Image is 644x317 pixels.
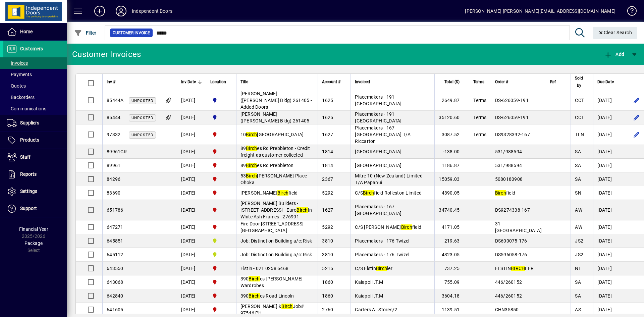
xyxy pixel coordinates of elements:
span: CCT [575,115,584,120]
span: Christchurch [210,265,232,272]
a: Support [3,200,67,217]
span: JS2 [575,238,583,244]
div: Invoiced [355,78,430,86]
div: Ref [550,78,567,86]
em: Birch [246,173,257,178]
span: 1814 [322,163,333,168]
td: [DATE] [593,275,624,289]
em: Birch [376,266,387,271]
span: Suppliers [20,120,39,125]
span: Cromwell Central Otago [210,97,232,104]
span: Timaru [210,237,232,245]
span: 83690 [107,190,120,196]
span: 651786 [107,207,123,213]
span: DS-626059-191 [495,115,529,120]
span: AW [575,207,582,213]
span: TLN [575,132,584,137]
span: Customers [20,46,43,51]
td: [DATE] [593,111,624,124]
button: Edit [631,95,642,106]
span: 89 es Rd Prebbleton [240,163,294,168]
span: SA [575,149,581,154]
span: C/S field Rolleston Limited [355,190,422,196]
span: SN [575,190,581,196]
td: [DATE] [177,303,206,317]
div: Total ($) [439,78,466,86]
span: NL [575,266,581,271]
span: Mitre 10 (New Zealand) Limited T/A Papanui [355,173,423,185]
td: [DATE] [593,186,624,200]
span: AW [575,224,582,230]
td: 737.25 [434,262,469,275]
td: -138.00 [434,145,469,159]
span: Payments [7,72,32,77]
span: Settings [20,189,37,194]
div: Inv # [107,78,156,86]
div: Title [240,78,314,86]
span: 5215 [322,266,333,271]
td: [DATE] [177,275,206,289]
td: [DATE] [593,200,624,220]
a: Communications [3,103,67,114]
td: 15059.03 [434,172,469,186]
span: 1625 [322,115,333,120]
div: Sold by [575,74,589,89]
span: Carters All Stores/2 [355,307,397,312]
span: Placemakers - 191 [GEOGRAPHIC_DATA] [355,94,401,106]
em: Birch [277,190,288,196]
td: [DATE] [593,159,624,172]
td: [DATE] [177,234,206,248]
td: [DATE] [177,186,206,200]
span: 89 es Rd Prebbleton - Credit freight as customer collected [240,146,310,158]
span: 531/988594 [495,163,522,168]
a: Suppliers [3,115,67,131]
span: Terms [473,132,486,137]
span: Staff [20,154,31,160]
span: Cromwell Central Otago [210,114,232,121]
td: 3087.52 [434,124,469,145]
td: [DATE] [593,172,624,186]
td: [DATE] [177,200,206,220]
td: 1139.51 [434,303,469,317]
span: Placemakers - 176 Twizel [355,252,409,257]
span: Christchurch [210,148,232,155]
a: Settings [3,183,67,200]
span: Terms [473,98,486,103]
span: 10 [GEOGRAPHIC_DATA] [240,132,304,137]
span: DS9274338-167 [495,207,530,213]
td: [DATE] [593,234,624,248]
span: 85444A [107,98,124,103]
span: Reports [20,171,37,177]
td: [DATE] [593,145,624,159]
span: 641605 [107,307,123,312]
a: Products [3,132,67,149]
span: [PERSON_NAME] Builders - [STREET_ADDRESS] - Euro In White Ash Frames : 276991 [240,201,312,219]
em: Birch [249,276,260,281]
div: Inv Date [181,78,202,86]
span: Christchurch [210,162,232,169]
td: 4171.05 [434,220,469,234]
button: Filter [72,27,98,39]
a: Quotes [3,80,67,92]
span: Unposted [131,116,153,120]
td: [DATE] [177,124,206,145]
button: Add [602,48,626,60]
span: Kaiapoi I.T.M [355,293,383,299]
span: Communications [7,106,46,111]
span: [PERSON_NAME] & Job# 97546 PH [240,304,304,316]
span: 97332 [107,132,120,137]
span: 85444 [107,115,120,120]
td: 1186.87 [434,159,469,172]
td: [DATE] [593,220,624,234]
em: Birch [495,190,506,196]
span: Job: Distinction Building a/c: Risk [240,252,312,257]
span: Financial Year [19,226,48,232]
span: Invoiced [355,78,370,86]
span: CCT [575,98,584,103]
div: Order # [495,78,542,86]
span: Add [604,52,624,57]
span: Filter [74,30,97,36]
em: BIRCH [511,266,525,271]
span: ELSTIN LER [495,266,534,271]
td: [DATE] [177,159,206,172]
